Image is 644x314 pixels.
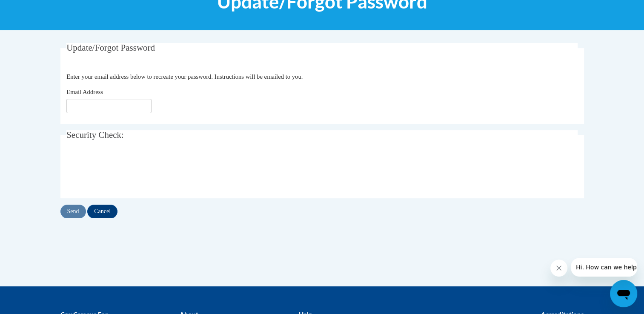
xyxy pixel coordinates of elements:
span: Security Check: [66,130,124,140]
input: Cancel [87,205,117,218]
span: Update/Forgot Password [66,43,155,53]
span: Enter your email address below to recreate your password. Instructions will be emailed to you. [66,73,303,80]
iframe: reCAPTCHA [66,154,196,188]
span: Hi. How can we help? [5,6,69,13]
span: Email Address [66,88,103,95]
iframe: Message from company [571,258,637,277]
iframe: Close message [550,260,567,277]
iframe: Button to launch messaging window [610,280,637,307]
input: Email [66,99,152,113]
